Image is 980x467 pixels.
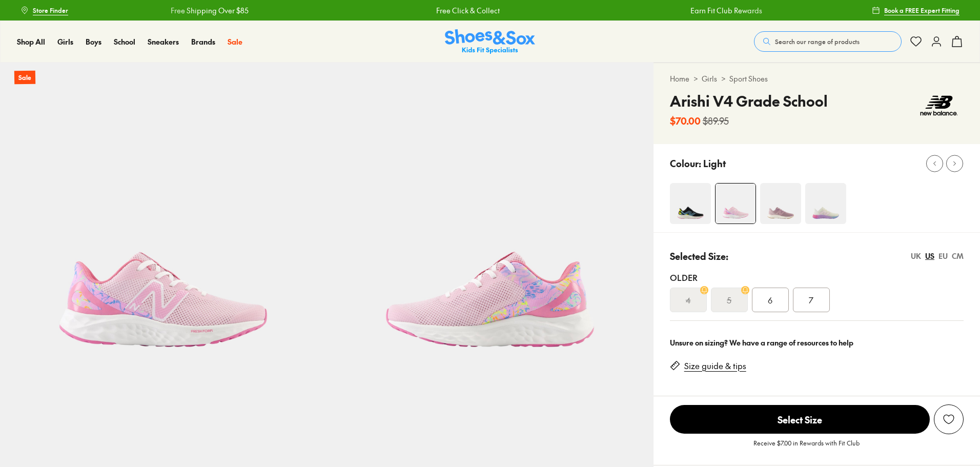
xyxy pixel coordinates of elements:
button: Search our range of products [754,31,902,52]
a: Size guide & tips [684,360,746,372]
b: $70.00 [670,114,701,128]
a: Sneakers [148,36,179,47]
span: Book a FREE Expert Fitting [884,6,959,15]
span: Sale [228,36,242,47]
button: Add to Wishlist [934,404,964,434]
span: Select Size [670,405,930,434]
img: 5-473930_1 [326,63,653,389]
span: Brands [191,36,215,47]
s: $89.95 [703,114,729,128]
button: Select Size [670,404,930,434]
div: UK [911,251,921,261]
s: 5 [727,294,731,306]
a: Earn Fit Club Rewards [688,5,760,16]
a: Sale [228,36,242,47]
a: Shop All [17,36,45,47]
a: Home [670,73,689,84]
a: Free Shipping Over $85 [169,5,247,16]
img: 4-402171_1 [760,183,801,224]
span: Search our range of products [775,37,860,46]
p: Colour: [670,156,701,170]
a: Girls [702,73,717,84]
s: 4 [686,294,691,306]
div: Older [670,271,964,283]
span: 7 [809,294,813,306]
img: 4-473929_1 [716,184,756,224]
img: SNS_Logo_Responsive.svg [445,29,535,54]
span: Shop All [17,36,45,47]
div: CM [952,251,964,261]
p: Receive $7.00 in Rewards with Fit Club [753,438,860,457]
a: Shoes & Sox [445,29,535,54]
span: 6 [768,294,772,306]
span: Girls [57,36,73,47]
div: Unsure on sizing? We have a range of resources to help [670,337,964,348]
a: Brands [191,36,215,47]
div: US [925,251,934,261]
div: EU [938,251,948,261]
img: 4-498833_1 [805,183,846,224]
h4: Arishi V4 Grade School [670,90,828,112]
span: School [114,36,135,47]
div: > > [670,73,964,84]
a: Girls [57,36,73,47]
span: Boys [86,36,101,47]
p: Light [703,156,726,170]
a: Sport Shoes [729,73,768,84]
a: Boys [86,36,101,47]
a: Store Finder [21,1,68,19]
img: 4-498828_1 [670,183,711,224]
a: School [114,36,135,47]
p: Sale [14,71,35,85]
span: Store Finder [33,6,68,15]
img: Vendor logo [914,90,964,121]
a: Book a FREE Expert Fitting [872,1,959,19]
p: Selected Size: [670,249,728,263]
a: Free Click & Collect [434,5,498,16]
span: Sneakers [148,36,179,47]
